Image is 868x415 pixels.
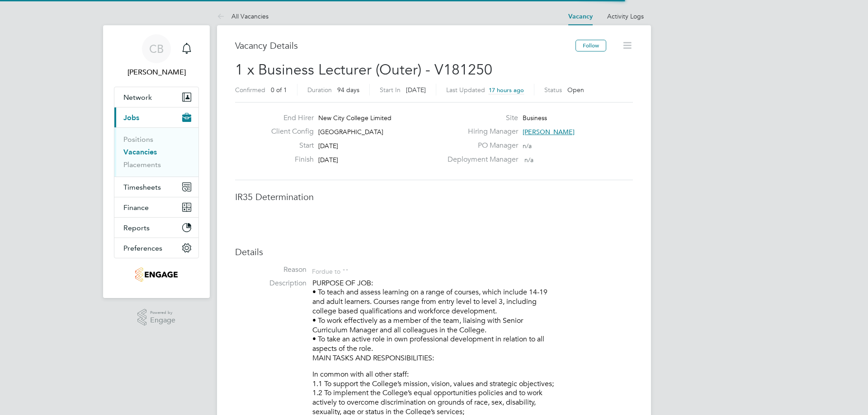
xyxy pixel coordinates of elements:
[318,156,338,164] span: [DATE]
[523,128,575,136] span: [PERSON_NAME]
[235,265,307,275] label: Reason
[235,279,307,288] label: Description
[123,93,152,102] span: Network
[576,40,606,51] button: Follow
[442,155,518,164] label: Deployment Manager
[114,177,198,197] button: Timesheets
[114,267,199,282] a: Go to home page
[318,128,383,136] span: [GEOGRAPHIC_DATA]
[524,156,533,164] span: n/a
[114,218,198,238] button: Reports
[235,246,633,258] h3: Details
[312,279,633,363] p: PURPOSE OF JOB: • To teach and assess learning on a range of courses, which include 14-19 and adu...
[123,148,157,156] a: Vacancies
[114,107,198,127] button: Jobs
[150,309,175,317] span: Powered by
[123,224,150,232] span: Reports
[135,267,177,282] img: jambo-logo-retina.png
[114,197,198,217] button: Finance
[114,127,198,177] div: Jobs
[442,113,518,123] label: Site
[123,135,153,144] a: Positions
[264,113,314,123] label: End Hirer
[380,86,401,94] label: Start In
[264,127,314,136] label: Client Config
[123,113,139,122] span: Jobs
[489,86,524,94] span: 17 hours ago
[235,40,576,51] h3: Vacancy Details
[114,238,198,258] button: Preferences
[271,86,287,94] span: 0 of 1
[607,12,644,20] a: Activity Logs
[123,160,161,169] a: Placements
[114,67,199,78] span: Cameron Bishop
[235,61,492,79] span: 1 x Business Lecturer (Outer) - V181250
[123,203,149,212] span: Finance
[103,25,210,298] nav: Main navigation
[568,13,593,20] a: Vacancy
[567,86,584,94] span: Open
[442,141,518,150] label: PO Manager
[137,309,176,326] a: Powered byEngage
[123,244,162,252] span: Preferences
[235,86,265,94] label: Confirmed
[235,191,633,203] h3: IR35 Determination
[217,12,269,20] a: All Vacancies
[337,86,359,94] span: 94 days
[307,86,332,94] label: Duration
[150,317,175,324] span: Engage
[406,86,426,94] span: [DATE]
[523,142,532,150] span: n/a
[318,114,392,122] span: New City College Limited
[114,87,198,107] button: Network
[544,86,562,94] label: Status
[446,86,485,94] label: Last Updated
[523,114,547,122] span: Business
[318,142,338,150] span: [DATE]
[312,265,349,275] div: For due to ""
[123,183,161,191] span: Timesheets
[442,127,518,136] label: Hiring Manager
[264,141,314,150] label: Start
[114,34,199,78] a: CB[PERSON_NAME]
[149,43,164,55] span: CB
[264,155,314,164] label: Finish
